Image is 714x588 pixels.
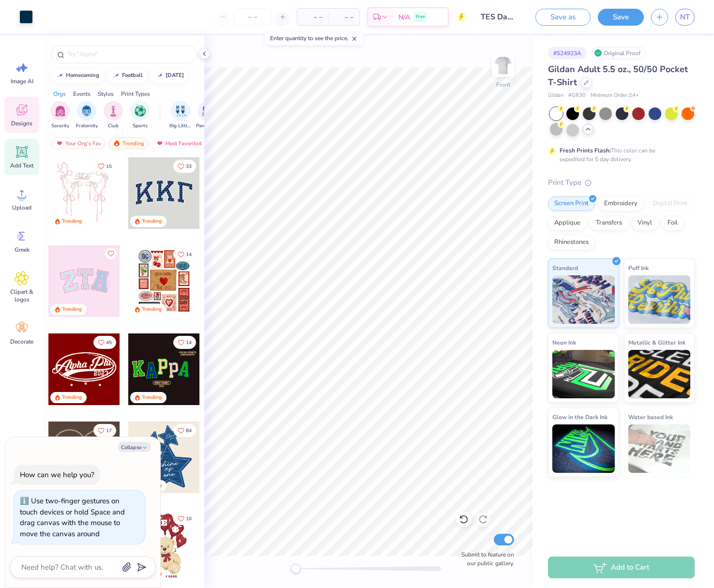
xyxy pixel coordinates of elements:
button: football [107,68,147,83]
span: 45 [106,340,112,345]
button: filter button [104,101,123,130]
img: most_fav.gif [156,140,164,147]
button: Like [93,336,116,349]
div: halloween [166,73,184,78]
img: most_fav.gif [56,140,63,147]
div: Applique [548,216,587,230]
img: Club Image [108,106,119,117]
span: Sports [133,122,148,130]
div: Most Favorited [152,137,206,149]
span: Club [108,122,119,130]
span: Image AI [11,77,33,85]
button: Like [105,248,117,259]
div: Your Org's Fav [51,137,106,149]
div: Transfers [590,216,628,230]
span: – – [334,12,353,22]
div: football [122,73,143,78]
div: filter for Fraternity [76,101,98,130]
div: Trending [62,218,82,225]
span: Sorority [51,122,69,130]
div: filter for Parent's Weekend [196,101,218,130]
span: # G830 [568,91,586,100]
input: – – [234,8,272,26]
div: # 524923A [548,47,587,59]
span: Gildan [548,91,563,100]
div: Screen Print [548,196,595,211]
button: filter button [130,101,150,130]
span: – – [303,12,322,22]
img: Fraternity Image [81,106,92,117]
div: Trending [62,306,82,313]
span: 14 [186,340,192,345]
span: Fraternity [76,122,98,130]
span: 10 [186,516,192,521]
div: homecoming [66,73,99,78]
span: Neon Ink [552,337,576,347]
div: filter for Club [104,101,123,130]
button: Like [173,336,196,349]
div: filter for Big Little Reveal [169,101,192,130]
div: Events [73,90,91,98]
button: Like [173,160,196,173]
img: Front [493,56,513,75]
div: Trending [62,394,82,401]
button: Like [173,512,196,525]
span: Free [416,14,425,20]
span: Puff Ink [628,263,649,273]
div: Enter quantity to see the price. [265,31,363,45]
button: [DATE] [151,68,188,83]
span: 17 [106,428,112,433]
img: trend_line.gif [112,73,120,78]
img: Neon Ink [552,350,615,398]
div: Vinyl [631,216,658,230]
span: Minimum Order: 24 + [591,91,639,100]
div: Rhinestones [548,235,595,250]
label: Submit to feature on our public gallery. [456,550,514,568]
div: How can we help you? [20,470,94,480]
button: Save as [535,9,591,26]
span: Standard [552,263,578,273]
div: Accessibility label [291,564,301,573]
div: Trending [142,306,162,313]
button: Like [173,424,196,437]
button: homecoming [51,68,104,83]
input: Untitled Design [473,7,521,27]
div: Trending [142,218,162,225]
div: This color can be expedited for 5 day delivery. [560,146,679,164]
span: Decorate [10,338,33,346]
div: Orgs [53,90,66,98]
strong: Fresh Prints Flash: [560,147,611,154]
span: NT [680,12,690,23]
img: Parent's Weekend Image [202,106,213,117]
img: trend_line.gif [156,73,164,78]
button: filter button [50,101,70,130]
div: Print Types [121,90,150,98]
span: 14 [186,252,192,257]
span: Metallic & Glitter Ink [628,337,685,347]
div: Digital Print [647,196,694,211]
span: 84 [186,428,192,433]
div: Trending [108,137,149,149]
div: Original Proof [592,47,646,59]
span: Water based Ink [628,412,673,422]
span: 15 [106,164,112,169]
button: Save [598,9,644,26]
img: Standard [552,275,615,324]
button: filter button [169,101,192,130]
span: Greek [15,246,30,254]
img: trending.gif [113,140,121,147]
div: filter for Sorority [50,101,70,130]
span: 33 [186,164,192,169]
span: Parent's Weekend [196,122,218,130]
span: Glow in the Dark Ink [552,412,608,422]
button: filter button [196,101,218,130]
span: Big Little Reveal [169,122,192,130]
div: Trending [142,394,162,401]
img: trend_line.gif [56,73,64,78]
img: Big Little Reveal Image [175,106,186,117]
button: Like [173,248,196,261]
span: Add Text [10,162,33,169]
span: N/A [398,12,410,22]
div: Use two-finger gestures on touch devices or hold Space and drag canvas with the mouse to move the... [20,496,125,539]
button: filter button [76,101,98,130]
